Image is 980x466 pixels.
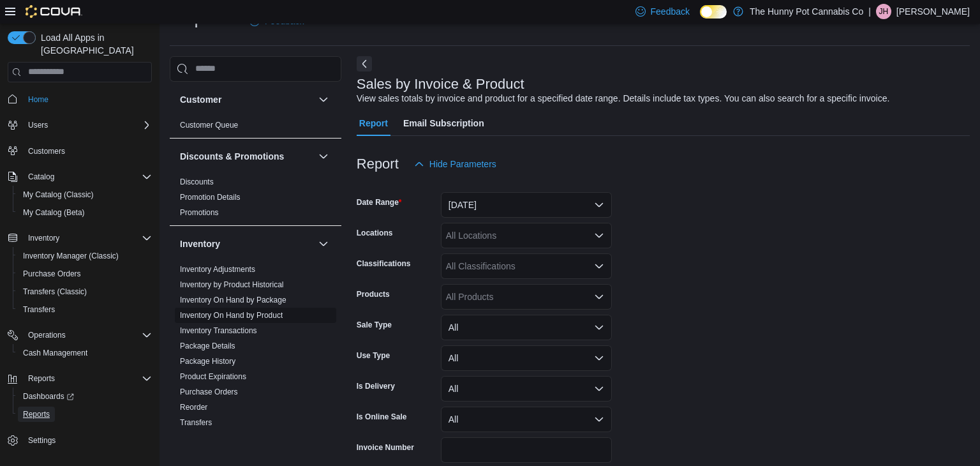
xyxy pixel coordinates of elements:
[896,4,970,19] p: [PERSON_NAME]
[23,371,60,386] button: Reports
[18,248,152,264] span: Inventory Manager (Classic)
[18,248,124,264] a: Inventory Manager (Classic)
[441,315,612,340] button: All
[13,344,157,362] button: Cash Management
[3,90,157,109] button: Home
[700,19,701,19] span: Dark Mode
[180,93,313,106] button: Customer
[180,208,219,217] a: Promotions
[23,169,59,184] button: Catalog
[28,146,65,156] span: Customers
[23,348,87,358] span: Cash Management
[18,389,152,404] span: Dashboards
[316,92,331,107] button: Customer
[18,187,152,202] span: My Catalog (Classic)
[170,117,341,138] div: Customer
[180,356,235,366] span: Package History
[180,326,257,336] span: Inventory Transactions
[23,433,61,448] a: Settings
[18,389,79,404] a: Dashboards
[28,373,55,384] span: Reports
[879,4,889,19] span: JH
[23,251,119,261] span: Inventory Manager (Classic)
[13,405,157,423] button: Reports
[3,431,157,449] button: Settings
[357,320,392,330] label: Sale Type
[594,230,604,241] button: Open list of options
[180,311,283,320] a: Inventory On Hand by Product
[23,230,64,246] button: Inventory
[180,403,207,412] a: Reorder
[28,94,48,105] span: Home
[13,247,157,265] button: Inventory Manager (Classic)
[700,5,727,19] input: Dark Mode
[18,302,152,317] span: Transfers
[180,342,235,350] a: Package Details
[23,269,81,279] span: Purchase Orders
[409,151,501,177] button: Hide Parameters
[3,116,157,134] button: Users
[357,381,395,391] label: Is Delivery
[28,330,66,340] span: Operations
[13,387,157,405] a: Dashboards
[876,4,891,19] div: Jason Harrison
[180,93,221,106] h3: Customer
[18,187,99,202] a: My Catalog (Classic)
[180,265,255,274] a: Inventory Adjustments
[357,197,402,207] label: Date Range
[18,284,92,299] a: Transfers (Classic)
[13,204,157,222] button: My Catalog (Beta)
[18,345,93,361] a: Cash Management
[180,177,214,186] a: Discounts
[18,407,55,422] a: Reports
[3,370,157,387] button: Reports
[180,150,284,163] h3: Discounts & Promotions
[357,228,393,238] label: Locations
[23,207,85,218] span: My Catalog (Beta)
[180,237,313,250] button: Inventory
[23,304,55,315] span: Transfers
[180,150,313,163] button: Discounts & Promotions
[23,91,152,107] span: Home
[3,168,157,186] button: Catalog
[357,442,414,453] label: Invoice Number
[28,435,56,446] span: Settings
[18,345,152,361] span: Cash Management
[18,205,90,220] a: My Catalog (Beta)
[23,169,152,184] span: Catalog
[28,233,59,243] span: Inventory
[28,120,48,130] span: Users
[18,266,86,282] a: Purchase Orders
[180,326,257,335] a: Inventory Transactions
[23,117,152,133] span: Users
[180,372,246,382] span: Product Expirations
[180,296,286,304] a: Inventory On Hand by Package
[23,327,152,343] span: Operations
[357,56,372,71] button: Next
[429,158,496,170] span: Hide Parameters
[18,284,152,299] span: Transfers (Classic)
[18,302,60,317] a: Transfers
[180,387,238,397] span: Purchase Orders
[23,143,152,159] span: Customers
[13,301,157,319] button: Transfers
[23,287,87,297] span: Transfers (Classic)
[23,327,71,343] button: Operations
[18,266,152,282] span: Purchase Orders
[357,289,390,299] label: Products
[180,357,235,366] a: Package History
[170,262,341,435] div: Inventory
[13,186,157,204] button: My Catalog (Classic)
[357,156,399,172] h3: Report
[180,120,238,130] span: Customer Queue
[180,193,241,202] a: Promotion Details
[23,144,70,159] a: Customers
[180,121,238,130] a: Customer Queue
[441,376,612,402] button: All
[170,174,341,225] div: Discounts & Promotions
[180,402,207,412] span: Reorder
[750,4,863,19] p: The Hunny Pot Cannabis Co
[594,292,604,302] button: Open list of options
